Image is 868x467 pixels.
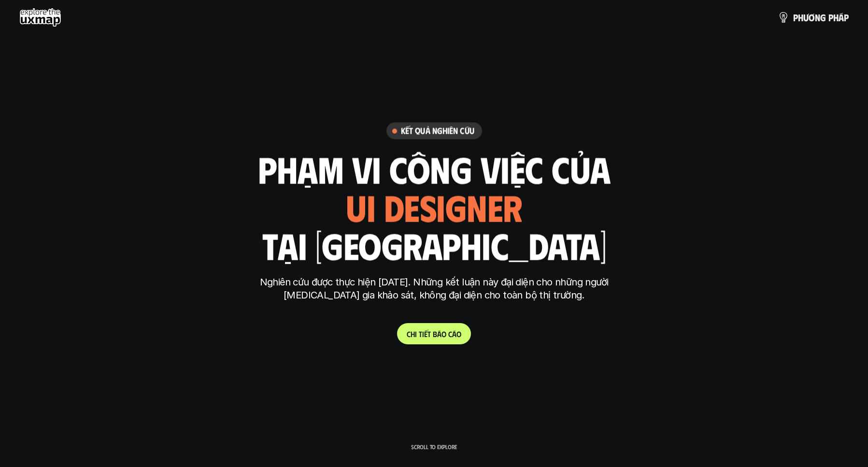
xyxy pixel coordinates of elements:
[778,8,849,27] a: phươngpháp
[452,329,456,339] span: á
[448,329,452,339] span: c
[809,12,815,23] span: ơ
[419,329,422,339] span: t
[798,12,803,23] span: h
[411,329,415,339] span: h
[815,12,820,23] span: n
[415,329,417,339] span: i
[844,12,849,23] span: p
[833,12,839,23] span: h
[433,329,437,339] span: b
[456,329,461,339] span: o
[401,125,474,136] h6: Kết quả nghiên cứu
[407,329,411,339] span: C
[820,12,826,23] span: g
[424,329,427,339] span: ế
[411,443,457,450] p: Scroll to explore
[839,12,844,23] span: á
[427,329,431,339] span: t
[441,329,446,339] span: o
[437,329,441,339] span: á
[828,12,833,23] span: p
[422,329,424,339] span: i
[793,12,798,23] span: p
[397,323,471,344] a: Chitiếtbáocáo
[258,149,611,189] h1: phạm vi công việc của
[262,225,606,266] h1: tại [GEOGRAPHIC_DATA]
[803,12,809,23] span: ư
[253,276,615,302] p: Nghiên cứu được thực hiện [DATE]. Những kết luận này đại diện cho những người [MEDICAL_DATA] gia ...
